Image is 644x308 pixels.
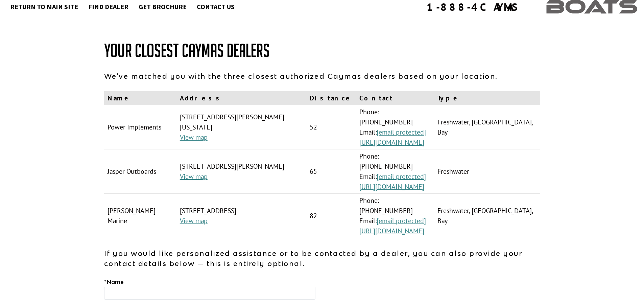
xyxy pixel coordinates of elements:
td: [STREET_ADDRESS][PERSON_NAME][US_STATE] [176,105,307,149]
th: Distance [306,91,356,105]
th: Name [104,91,176,105]
a: View map [180,133,208,142]
a: [email protected] [377,128,426,137]
td: [STREET_ADDRESS] [176,194,307,238]
td: 82 [306,194,356,238]
a: View map [180,172,208,181]
td: Freshwater, [GEOGRAPHIC_DATA], Bay [434,105,540,149]
td: Freshwater, [GEOGRAPHIC_DATA], Bay [434,194,540,238]
td: Phone: [PHONE_NUMBER] Email: [356,149,434,194]
td: 52 [306,105,356,149]
a: Contact Us [193,2,238,11]
td: [PERSON_NAME] Marine [104,194,176,238]
td: Power Implements [104,105,176,149]
a: Find Dealer [85,2,132,11]
p: If you would like personalized assistance or to be contacted by a dealer, you can also provide yo... [104,248,540,268]
a: [URL][DOMAIN_NAME] [359,227,424,235]
td: Jasper Outboards [104,149,176,194]
h1: Your Closest Caymas Dealers [104,41,540,61]
th: Contact [356,91,434,105]
label: Name [104,278,124,286]
a: [URL][DOMAIN_NAME] [359,138,424,147]
a: [email protected] [377,172,426,181]
a: Get Brochure [135,2,190,11]
th: Address [176,91,307,105]
a: [URL][DOMAIN_NAME] [359,182,424,191]
td: Phone: [PHONE_NUMBER] Email: [356,194,434,238]
td: [STREET_ADDRESS][PERSON_NAME] [176,149,307,194]
th: Type [434,91,540,105]
td: Phone: [PHONE_NUMBER] Email: [356,105,434,149]
div: 1-888-4CAYMAS [427,2,519,12]
td: Freshwater [434,149,540,194]
a: View map [180,216,208,225]
td: 65 [306,149,356,194]
a: [email protected] [377,216,426,225]
a: Return to main site [7,2,81,11]
p: We've matched you with the three closest authorized Caymas dealers based on your location. [104,71,540,81]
